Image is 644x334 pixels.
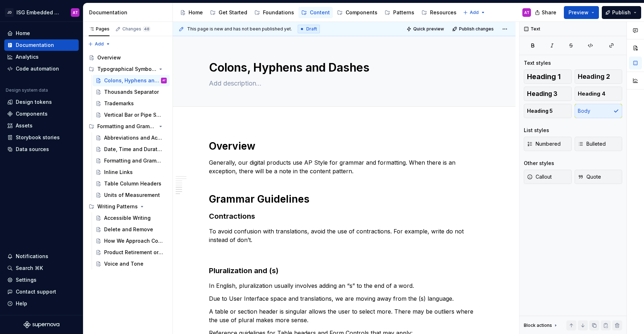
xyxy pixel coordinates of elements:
[1,5,82,20] button: JDISG Embedded Design SystemAT
[16,134,60,141] div: Storybook stories
[93,212,170,224] a: Accessible Writing
[5,8,14,17] div: JD
[93,86,170,98] a: Thousands Separator
[89,9,170,16] div: Documentation
[86,52,170,270] div: Page tree
[393,9,414,16] div: Patterns
[104,111,163,118] div: Vertical Bar or Pipe Symbol |
[104,146,163,153] div: Date, Time and Duration
[252,7,297,18] a: Foundations
[209,266,479,276] h3: Pluralization and (s)
[4,298,79,309] button: Help
[4,144,79,155] a: Data sources
[4,120,79,131] a: Assets
[86,52,170,63] a: Overview
[524,127,549,134] div: List styles
[531,6,561,19] button: Share
[97,66,156,73] div: Typographical Symbols and Punctuation
[575,87,623,101] button: Heading 4
[162,77,166,84] div: AT
[16,146,49,153] div: Data sources
[470,10,479,15] span: Add
[4,51,79,63] a: Analytics
[578,173,601,180] span: Quote
[97,54,121,61] div: Overview
[104,77,160,84] div: Colons, Hyphens and Dashes
[524,137,572,151] button: Numbered
[16,265,43,272] div: Search ⌘K
[16,253,48,260] div: Notifications
[16,42,54,49] div: Documentation
[413,26,444,32] span: Quick preview
[104,88,159,96] div: Thousands Separator
[93,247,170,258] a: Product Retirement or Transition
[310,9,330,16] div: Content
[219,9,247,16] div: Get Started
[16,30,30,37] div: Home
[209,158,479,175] p: Generally, our digital products use AP Style for grammar and formatting. When there is an excepti...
[459,26,494,32] span: Publish changes
[524,87,572,101] button: Heading 3
[612,9,631,16] span: Publish
[209,227,479,244] p: To avoid confusion with translations, avoid the use of contractions. For example, write do not in...
[16,110,48,117] div: Components
[527,73,561,80] span: Heading 1
[404,24,447,34] button: Quick preview
[95,41,104,47] span: Add
[602,6,641,19] button: Publish
[93,155,170,166] a: Formatting and Grammar
[578,73,610,80] span: Heading 2
[104,100,134,107] div: Trademarks
[104,157,163,164] div: Formatting and Grammar
[16,53,39,60] div: Analytics
[177,5,459,20] div: Page tree
[4,63,79,74] a: Code automation
[346,9,377,16] div: Components
[104,226,153,233] div: Delete and Remove
[208,59,478,76] textarea: Colons, Hyphens and Dashes
[542,9,556,16] span: Share
[93,132,170,144] a: Abbreviations and Acronyms
[93,189,170,201] a: Units of Measurement
[143,26,151,32] span: 48
[104,249,163,256] div: Product Retirement or Transition
[16,98,52,106] div: Design tokens
[524,104,572,118] button: Heading 5
[16,9,62,16] div: ISG Embedded Design System
[104,192,160,199] div: Units of Measurement
[104,260,143,267] div: Voice and Tone
[16,65,59,72] div: Code automation
[209,281,479,290] p: In English, pluralization usually involves adding an “s” to the end of a word.
[419,7,459,18] a: Resources
[524,320,558,330] div: Block actions
[524,160,554,167] div: Other styles
[4,274,79,286] a: Settings
[93,178,170,189] a: Table Column Headers
[461,8,488,18] button: Add
[24,321,59,328] svg: Supernova Logo
[524,69,572,84] button: Heading 1
[177,7,206,18] a: Home
[104,180,161,187] div: Table Column Headers
[4,132,79,143] a: Storybook stories
[569,9,589,16] span: Preview
[104,214,151,222] div: Accessible Writing
[4,28,79,39] a: Home
[93,98,170,109] a: Trademarks
[334,7,380,18] a: Components
[524,323,552,328] div: Block actions
[4,262,79,274] button: Search ⌘K
[4,286,79,297] button: Contact support
[89,26,109,32] div: Pages
[16,300,27,307] div: Help
[86,121,170,132] div: Formatting and Grammar
[306,26,317,32] span: Draft
[527,107,553,115] span: Heading 5
[93,258,170,270] a: Voice and Tone
[575,137,623,151] button: Bulleted
[430,9,457,16] div: Resources
[263,9,294,16] div: Foundations
[209,294,479,303] p: Due to User Interface space and translations, we are moving away from the (s) language.
[16,276,36,284] div: Settings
